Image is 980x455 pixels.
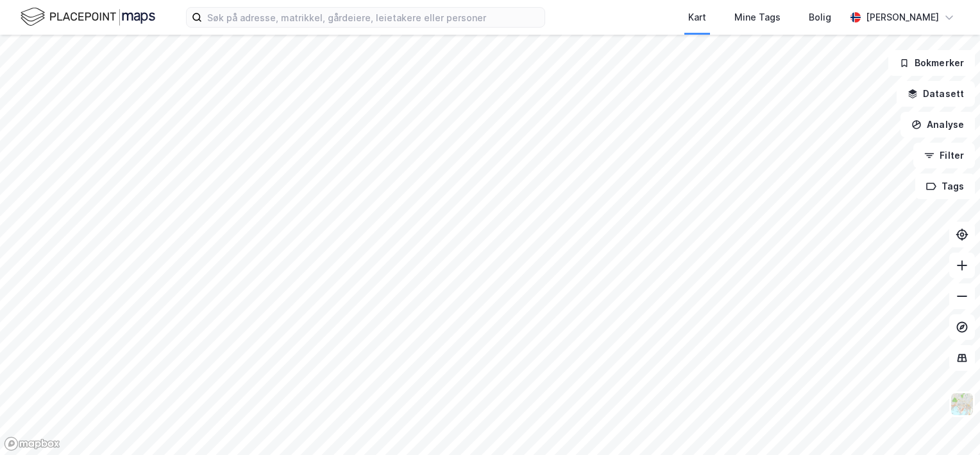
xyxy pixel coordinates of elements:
input: Søk på adresse, matrikkel, gårdeiere, leietakere eller personer [202,8,545,27]
div: Kart [688,10,706,25]
div: [PERSON_NAME] [866,10,939,25]
div: Mine Tags [734,10,781,25]
div: Bolig [809,10,831,25]
img: logo.f888ab2527a4732fd821a326f86c7f29.svg [21,6,155,28]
